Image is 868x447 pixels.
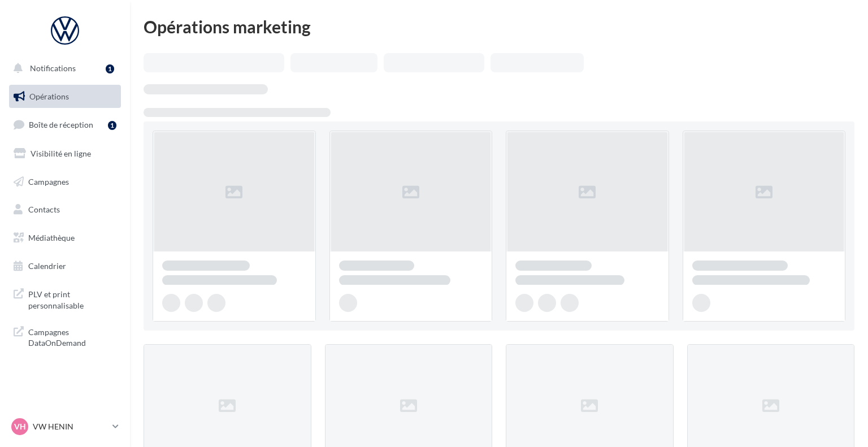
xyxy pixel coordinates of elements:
[28,287,116,311] span: PLV et print personnalisable
[7,57,119,80] button: Notifications 1
[7,254,123,278] a: Calendrier
[7,226,123,250] a: Médiathèque
[108,121,116,130] div: 1
[28,233,75,242] span: Médiathèque
[7,112,123,137] a: Boîte de réception1
[28,324,116,349] span: Campagnes DataOnDemand
[9,416,121,437] a: VH VW HENIN
[28,176,69,186] span: Campagnes
[29,120,93,129] span: Boîte de réception
[7,142,123,166] a: Visibilité en ligne
[28,261,66,271] span: Calendrier
[14,421,26,432] span: VH
[144,18,854,35] div: Opérations marketing
[7,320,123,353] a: Campagnes DataOnDemand
[30,63,76,73] span: Notifications
[7,198,123,222] a: Contacts
[106,64,114,73] div: 1
[29,92,69,101] span: Opérations
[31,149,91,158] span: Visibilité en ligne
[28,205,60,214] span: Contacts
[7,170,123,194] a: Campagnes
[7,85,123,109] a: Opérations
[7,282,123,315] a: PLV et print personnalisable
[33,421,108,432] p: VW HENIN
